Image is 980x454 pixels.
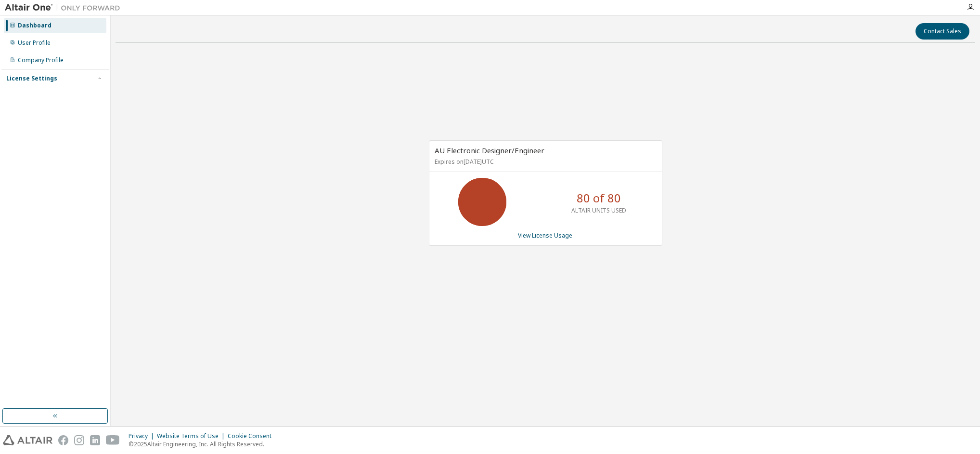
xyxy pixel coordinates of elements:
p: © 2025 Altair Engineering, Inc. All Rights Reserved. [129,440,277,448]
img: instagram.svg [74,435,84,445]
div: Website Terms of Use [157,432,228,440]
span: AU Electronic Designer/Engineer [435,146,545,155]
img: Altair One [5,3,125,13]
div: Company Profile [18,56,64,64]
div: User Profile [18,39,51,47]
p: ALTAIR UNITS USED [571,206,626,214]
p: 80 of 80 [577,190,621,206]
a: View License Usage [518,231,573,240]
p: Expires on [DATE] UTC [435,158,654,166]
img: facebook.svg [58,435,68,445]
div: License Settings [6,75,57,82]
div: Privacy [129,432,157,440]
img: linkedin.svg [90,435,100,445]
img: altair_logo.svg [3,435,52,445]
div: Cookie Consent [228,432,277,440]
div: Dashboard [18,22,52,29]
img: youtube.svg [106,435,120,445]
button: Contact Sales [916,23,969,40]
